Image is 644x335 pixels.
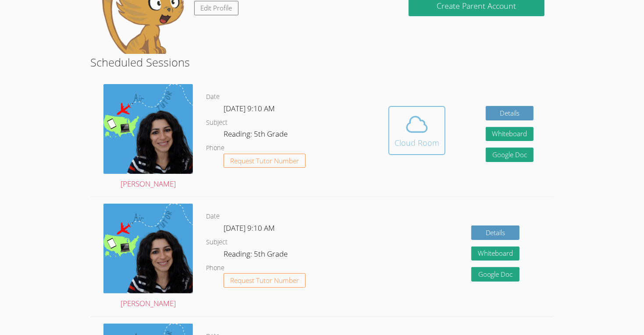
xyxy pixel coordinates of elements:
[103,204,193,310] a: [PERSON_NAME]
[471,267,519,282] a: Google Doc
[206,117,228,128] dt: Subject
[224,103,275,113] span: [DATE] 9:10 AM
[90,54,554,71] h2: Scheduled Sessions
[388,106,445,155] button: Cloud Room
[471,226,519,240] a: Details
[224,154,306,168] button: Request Tutor Number
[230,277,299,284] span: Request Tutor Number
[206,263,224,274] dt: Phone
[103,84,193,190] a: [PERSON_NAME]
[486,148,534,162] a: Google Doc
[206,211,220,222] dt: Date
[224,273,306,288] button: Request Tutor Number
[224,223,275,233] span: [DATE] 9:10 AM
[486,106,534,120] a: Details
[103,84,193,173] img: air%20tutor%20avatar.png
[395,137,439,149] div: Cloud Room
[486,127,534,141] button: Whiteboard
[103,204,193,293] img: air%20tutor%20avatar.png
[471,247,519,261] button: Whiteboard
[224,248,289,263] dd: Reading: 5th Grade
[194,1,239,15] a: Edit Profile
[206,92,220,102] dt: Date
[224,128,289,143] dd: Reading: 5th Grade
[206,143,224,154] dt: Phone
[230,158,299,164] span: Request Tutor Number
[206,237,228,248] dt: Subject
